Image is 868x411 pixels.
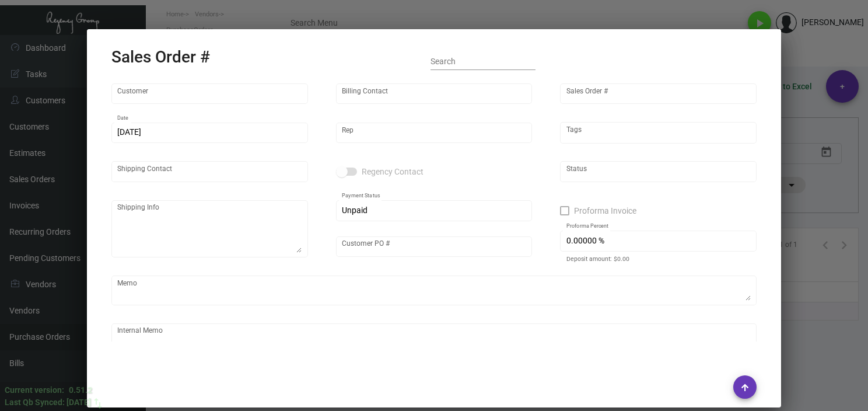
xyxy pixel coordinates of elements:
div: Current version: [5,384,64,396]
mat-hint: Deposit amount: $0.00 [566,256,629,263]
h2: Sales Order # [111,47,210,67]
span: Unpaid [342,206,367,215]
span: Proforma Invoice [574,204,636,218]
span: Regency Contact [362,165,423,179]
div: Last Qb Synced: [DATE] [5,396,91,409]
div: 0.51.2 [69,384,92,396]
